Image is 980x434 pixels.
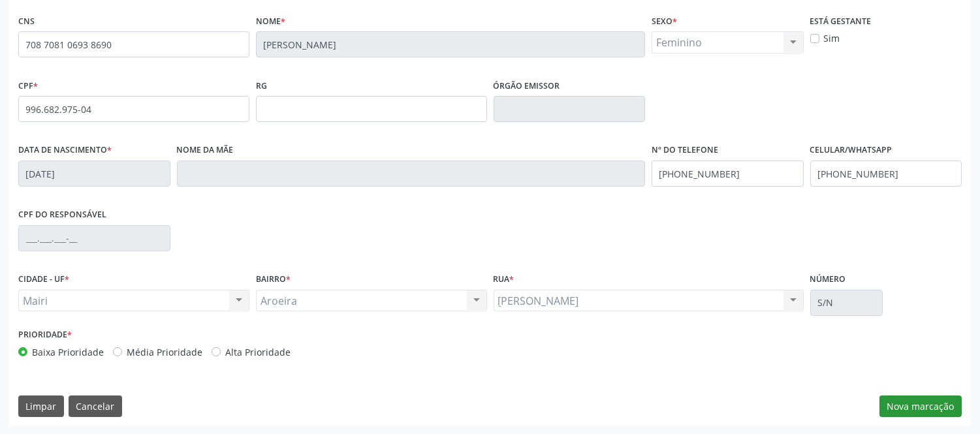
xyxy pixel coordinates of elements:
label: CPF do responsável [18,205,106,225]
label: CIDADE - UF [18,270,69,290]
label: Nº do Telefone [652,140,718,161]
input: (__) _____-_____ [652,161,804,187]
label: Sim [824,31,840,45]
label: Média Prioridade [127,345,202,359]
label: Órgão emissor [494,76,560,96]
input: __/__/____ [18,161,170,187]
label: Prioridade [18,325,72,345]
label: Data de nascimento [18,140,112,161]
input: (__) _____-_____ [810,161,962,187]
label: Rua [494,270,514,290]
label: Celular/WhatsApp [810,140,893,161]
input: ___.___.___-__ [18,225,170,251]
label: Está gestante [810,11,872,31]
button: Cancelar [69,395,122,418]
label: Alta Prioridade [225,345,291,359]
label: Nome da mãe [177,140,234,161]
button: Nova marcação [879,395,962,418]
button: Limpar [18,395,64,418]
label: Número [810,270,846,290]
label: BAIRRO [256,270,291,290]
label: Sexo [652,11,677,31]
label: Nome [256,11,285,31]
label: Baixa Prioridade [32,345,104,359]
label: CNS [18,11,35,31]
label: CPF [18,76,38,96]
label: RG [256,76,267,96]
